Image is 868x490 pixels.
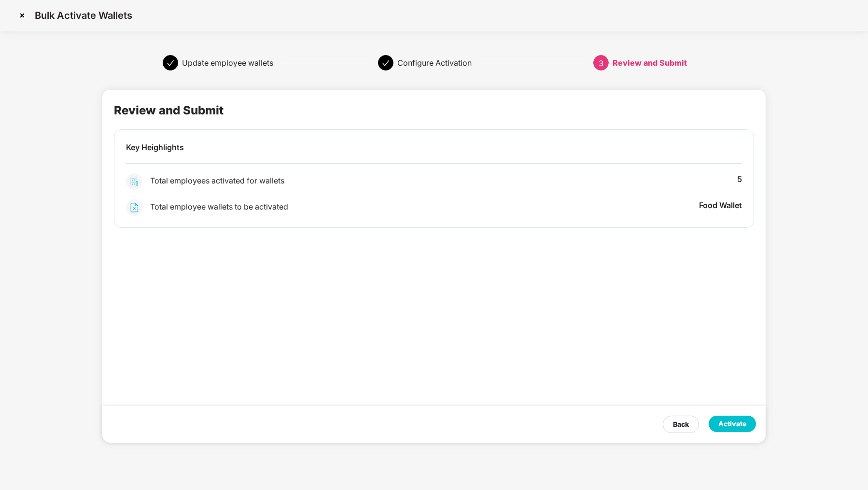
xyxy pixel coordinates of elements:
p: Bulk Activate Wallets [35,10,132,21]
div: Back [673,419,689,430]
div: Review and Submit [613,55,687,70]
span: check [382,59,390,67]
div: Update employee wallets [182,55,273,70]
div: Review and Submit [114,101,224,120]
div: Configure Activation [397,55,472,70]
div: Food Wallet [699,199,742,216]
div: Total employees activated for wallets [150,175,737,190]
img: svg+xml;base64,PHN2ZyBpZD0iQ3Jvc3MtMzJ4MzIiIHhtbG5zPSJodHRwOi8vd3d3LnczLm9yZy8yMDAwL3N2ZyIgd2lkdG... [14,8,30,23]
span: check [167,59,174,67]
img: svg+xml;base64,PHN2ZyBpZD0iR3JvdXBfSGVhbHRoX0luc3VyYW5jZSIgZGF0YS1uYW1lPSJHcm91cCBIZWFsdGggSW5zdX... [126,199,142,216]
span: 3 [599,58,603,68]
div: Key Heighlights [126,141,742,164]
div: Total employee wallets to be activated [150,201,699,216]
img: svg+xml;base64,PHN2ZyBpZD0iR3JvdXBfSGVhbHRoX0luc3VyYW5jZSIgZGF0YS1uYW1lPSJHcm91cCBIZWFsdGggSW5zdX... [126,173,142,190]
div: 5 [737,173,742,190]
div: Activate [718,419,746,429]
